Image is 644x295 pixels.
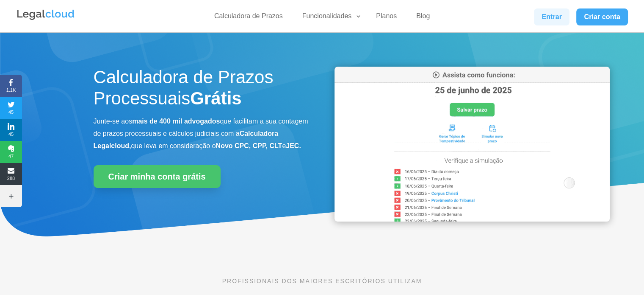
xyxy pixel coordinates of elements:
[286,142,301,149] b: JEC.
[297,12,362,24] a: Funcionalidades
[16,15,75,22] a: Logo da Legalcloud
[16,8,75,21] img: Legalcloud Logo
[94,130,279,149] b: Calculadora Legalcloud,
[94,276,551,286] p: PROFISSIONAIS DOS MAIORES ESCRITÓRIOS UTILIZAM
[334,216,610,223] a: Calculadora de Prazos Processuais da Legalcloud
[209,12,288,24] a: Calculadora de Prazos
[94,115,310,152] p: Junte-se aos que facilitam a sua contagem de prazos processuais e cálculos judiciais com a que le...
[216,142,282,149] b: Novo CPC, CPP, CLT
[132,118,220,125] b: mais de 400 mil advogados
[371,12,402,24] a: Planos
[576,8,628,25] a: Criar conta
[94,165,221,188] a: Criar minha conta grátis
[190,88,241,108] strong: Grátis
[334,67,610,222] img: Calculadora de Prazos Processuais da Legalcloud
[411,12,435,24] a: Blog
[534,8,569,25] a: Entrar
[94,67,310,114] h1: Calculadora de Prazos Processuais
